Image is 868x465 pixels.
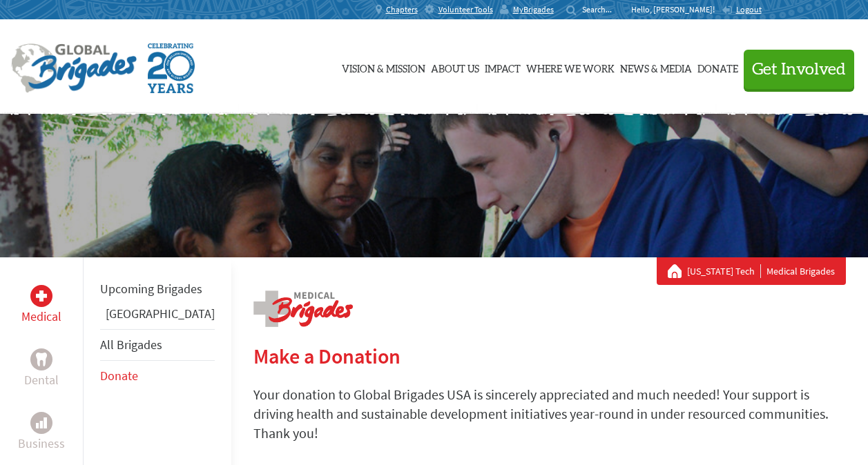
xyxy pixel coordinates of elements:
p: Your donation to Global Brigades USA is sincerely appreciated and much needed! Your support is dr... [253,385,846,443]
span: Chapters [386,4,418,15]
span: MyBrigades [513,4,554,15]
a: Donate [697,32,738,101]
p: Dental [24,370,59,390]
a: All Brigades [100,337,162,353]
a: [GEOGRAPHIC_DATA] [106,306,215,321]
a: [US_STATE] Tech [687,264,761,278]
div: Medical Brigades [668,264,835,278]
p: Business [18,434,65,453]
a: News & Media [620,32,692,101]
a: About Us [431,32,479,101]
li: All Brigades [100,329,215,361]
img: Business [36,417,47,428]
img: logo-medical.png [253,290,353,327]
span: Volunteer Tools [438,4,493,15]
img: Global Brigades Logo [11,43,137,93]
li: Ghana [100,304,215,329]
a: Logout [722,4,762,15]
a: DentalDental [24,348,59,390]
h2: Make a Donation [253,344,846,368]
p: Hello, [PERSON_NAME]! [631,4,722,15]
img: Global Brigades Celebrating 20 Years [148,43,195,93]
a: Donate [100,368,138,384]
div: Business [30,412,52,434]
span: Logout [736,4,762,14]
img: Dental [36,353,47,366]
p: Medical [21,307,61,326]
div: Medical [30,285,52,307]
a: MedicalMedical [21,285,61,326]
a: Vision & Mission [342,32,425,101]
a: BusinessBusiness [18,412,65,453]
button: Get Involved [744,50,854,89]
a: Upcoming Brigades [100,281,202,297]
li: Upcoming Brigades [100,274,215,304]
span: Get Involved [752,61,846,78]
input: Search... [582,4,621,14]
a: Where We Work [526,32,615,101]
img: Medical [36,290,47,301]
li: Donate [100,361,215,391]
div: Dental [30,348,52,370]
a: Impact [485,32,521,101]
